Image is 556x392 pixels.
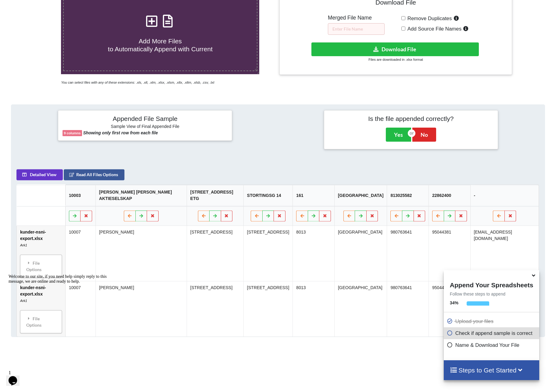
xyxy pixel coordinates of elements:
[335,281,387,336] td: [GEOGRAPHIC_DATA]
[20,243,27,247] i: Ark1
[61,81,214,84] i: You can select files with any of these extensions: .xls, .xlt, .xlm, .xlsx, .xlsm, .xltx, .xltm, ...
[450,300,458,305] b: 34 %
[244,226,293,281] td: [STREET_ADDRESS]
[108,38,213,52] span: Add More Files to Automatically Append with Current
[387,185,429,206] th: 813025582
[63,124,228,130] h6: Sample View of Final Appended File
[444,291,539,297] p: Follow these steps to append
[22,256,60,276] div: File Options
[386,128,411,142] button: Yes
[471,226,539,281] td: [EMAIL_ADDRESS][DOMAIN_NAME]
[83,130,158,135] b: Showing only first row from each file
[66,185,96,206] th: 10003
[328,115,493,122] h4: Is the file appended correctly?
[429,281,471,336] td: 95044381
[2,2,101,12] span: Welcome to our site, if you need help simply reply to this message, we are online and ready to help.
[17,226,66,281] td: kunder-nsni-export.xlsx
[187,185,244,206] th: [STREET_ADDRESS] ETG
[293,185,335,206] th: 161
[328,15,385,21] h5: Merged File Name
[447,341,538,349] p: Name & Download Your File
[405,26,461,32] span: Add Source File Names
[2,2,112,12] div: Welcome to our site, if you need help simply reply to this message, we are online and ready to help.
[244,281,293,336] td: [STREET_ADDRESS]
[66,226,96,281] td: 10007
[64,131,81,135] b: 9 columns
[447,318,538,325] p: Upload your files
[6,368,26,386] iframe: chat widget
[335,226,387,281] td: [GEOGRAPHIC_DATA]
[244,185,293,206] th: STORTINGSG 14
[471,185,539,206] th: -
[429,226,471,281] td: 95044381
[444,280,539,289] h4: Append Your Spreadsheets
[63,115,228,123] h4: Appended File Sample
[293,226,335,281] td: 8013
[96,185,187,206] th: [PERSON_NAME] [PERSON_NAME] AKTIESELSKAP
[387,281,429,336] td: 980763641
[405,16,452,21] span: Remove Duplicates
[328,23,385,35] input: Enter File Name
[368,58,423,61] small: Files are downloaded in .xlsx format
[335,185,387,206] th: [GEOGRAPHIC_DATA]
[450,366,533,374] h4: Steps to Get Started
[96,226,187,281] td: [PERSON_NAME]
[187,226,244,281] td: [STREET_ADDRESS]
[387,226,429,281] td: 980763641
[17,169,63,180] button: Detailed View
[293,281,335,336] td: 8013
[96,281,187,336] td: [PERSON_NAME]
[64,169,125,180] button: Read All Files Options
[187,281,244,336] td: [STREET_ADDRESS]
[6,272,116,365] iframe: chat widget
[447,329,538,337] p: Check if append sample is correct
[412,128,436,142] button: No
[311,42,479,56] button: Download File
[429,185,471,206] th: 22862400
